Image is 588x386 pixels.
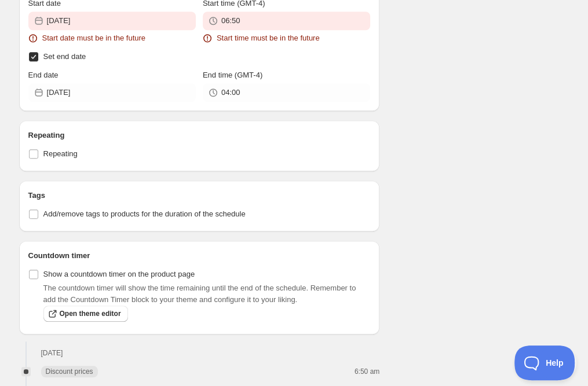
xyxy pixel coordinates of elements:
span: Open theme editor [60,309,121,318]
h2: Repeating [28,130,371,141]
p: 6:50 am [327,367,379,376]
h2: [DATE] [41,348,323,358]
h2: Countdown timer [28,250,371,262]
p: The countdown timer will show the time remaining until the end of the schedule. Remember to add t... [43,282,371,306]
span: Start date must be in the future [42,32,146,44]
iframe: Toggle Customer Support [514,345,576,380]
span: End time (GMT-4) [203,71,262,79]
span: Add/remove tags to products for the duration of the schedule [43,209,246,218]
span: Set end date [43,52,86,61]
a: Open theme editor [43,306,128,322]
h2: Tags [28,190,371,201]
span: Show a countdown timer on the product page [43,270,195,278]
span: Start time must be in the future [217,32,320,44]
span: Repeating [43,149,78,158]
span: Discount prices [46,367,93,376]
span: End date [28,71,59,79]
